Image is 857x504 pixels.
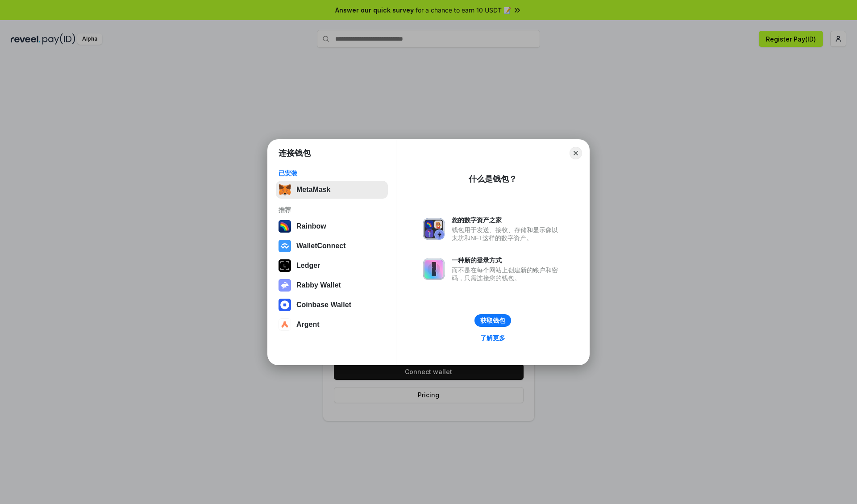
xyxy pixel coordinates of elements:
[276,237,388,255] button: WalletConnect
[296,222,326,230] div: Rainbow
[296,262,320,270] div: Ledger
[276,217,388,235] button: Rainbow
[469,174,517,184] div: 什么是钱包？
[480,334,505,342] div: 了解更多
[279,220,291,233] img: svg+xml,%3Csvg%20width%3D%22120%22%20height%3D%22120%22%20viewBox%3D%220%200%20120%20120%22%20fil...
[452,256,562,264] div: 一种新的登录方式
[452,226,562,242] div: 钱包用于发送、接收、存储和显示像以太坊和NFT这样的数字资产。
[474,314,511,327] button: 获取钱包
[279,206,385,214] div: 推荐
[276,276,388,294] button: Rabby Wallet
[452,266,562,282] div: 而不是在每个网站上创建新的账户和密码，只需连接您的钱包。
[276,296,388,314] button: Coinbase Wallet
[279,299,291,311] img: svg+xml,%3Csvg%20width%3D%2228%22%20height%3D%2228%22%20viewBox%3D%220%200%2028%2028%22%20fill%3D...
[279,279,291,292] img: svg+xml,%3Csvg%20xmlns%3D%22http%3A%2F%2Fwww.w3.org%2F2000%2Fsvg%22%20fill%3D%22none%22%20viewBox...
[480,317,505,325] div: 获取钱包
[276,316,388,333] button: Argent
[423,218,445,240] img: svg+xml,%3Csvg%20xmlns%3D%22http%3A%2F%2Fwww.w3.org%2F2000%2Fsvg%22%20fill%3D%22none%22%20viewBox...
[423,258,445,280] img: svg+xml,%3Csvg%20xmlns%3D%22http%3A%2F%2Fwww.w3.org%2F2000%2Fsvg%22%20fill%3D%22none%22%20viewBox...
[279,240,291,252] img: svg+xml,%3Csvg%20width%3D%2228%22%20height%3D%2228%22%20viewBox%3D%220%200%2028%2028%22%20fill%3D...
[276,257,388,275] button: Ledger
[296,242,346,250] div: WalletConnect
[452,216,562,224] div: 您的数字资产之家
[276,181,388,199] button: MetaMask
[279,148,311,158] h1: 连接钱包
[296,321,320,329] div: Argent
[475,332,511,344] a: 了解更多
[296,301,351,309] div: Coinbase Wallet
[279,169,385,177] div: 已安装
[296,281,341,289] div: Rabby Wallet
[570,147,582,159] button: Close
[279,183,291,196] img: svg+xml,%3Csvg%20fill%3D%22none%22%20height%3D%2233%22%20viewBox%3D%220%200%2035%2033%22%20width%...
[296,186,330,194] div: MetaMask
[279,259,291,272] img: svg+xml,%3Csvg%20xmlns%3D%22http%3A%2F%2Fwww.w3.org%2F2000%2Fsvg%22%20width%3D%2228%22%20height%3...
[279,318,291,331] img: svg+xml,%3Csvg%20width%3D%2228%22%20height%3D%2228%22%20viewBox%3D%220%200%2028%2028%22%20fill%3D...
